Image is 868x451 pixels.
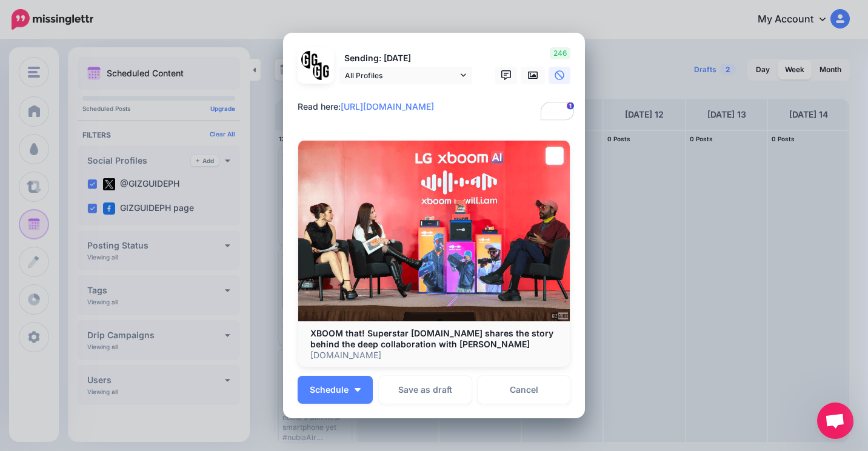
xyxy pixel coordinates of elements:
[298,99,576,114] div: Read here:
[310,328,553,349] b: XBOOM that! Superstar [DOMAIN_NAME] shares the story behind the deep collaboration with [PERSON_N...
[310,350,558,361] p: [DOMAIN_NAME]
[339,67,472,84] a: All Profiles
[298,376,373,404] button: Schedule
[345,69,458,82] span: All Profiles
[355,388,361,392] img: arrow-down-white.png
[310,386,349,394] span: Schedule
[298,141,570,321] img: XBOOM that! Superstar will.i.am shares the story behind the deep collaboration with LG
[379,376,472,404] button: Save as draft
[339,52,472,65] p: Sending: [DATE]
[313,62,330,80] img: JT5sWCfR-79925.png
[298,99,576,123] textarea: To enrich screen reader interactions, please activate Accessibility in Grammarly extension settings
[550,47,570,59] span: 246
[301,51,319,68] img: 353459792_649996473822713_4483302954317148903_n-bsa138318.png
[478,376,570,404] a: Cancel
